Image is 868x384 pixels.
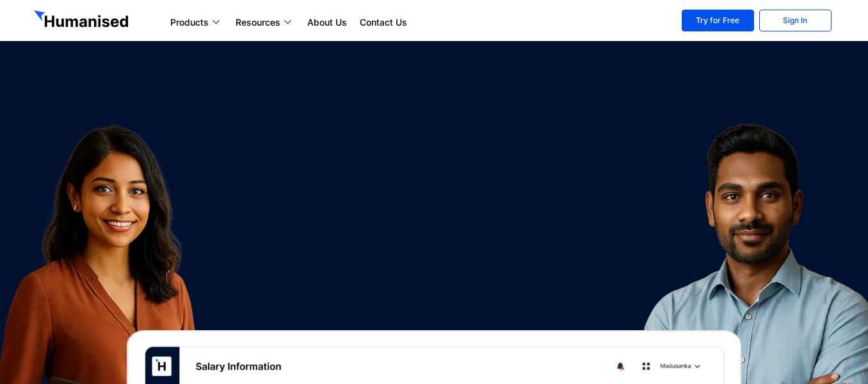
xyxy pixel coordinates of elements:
[229,15,301,30] a: Resources
[353,15,414,30] a: Contact Us
[682,10,754,31] a: Try for Free
[164,15,229,30] a: Products
[301,15,353,30] a: About Us
[759,10,832,31] a: Sign In
[34,10,131,31] img: GetHumanised Logo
